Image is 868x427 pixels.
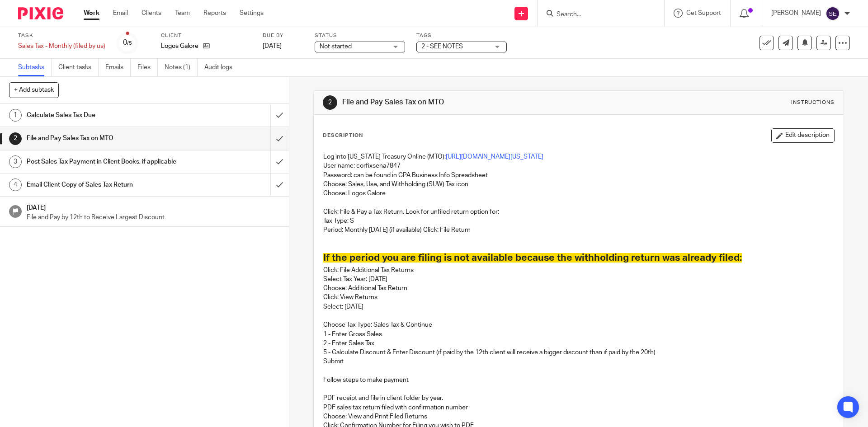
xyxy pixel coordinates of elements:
a: Team [175,9,190,18]
p: Select: [DATE] [323,302,834,311]
small: /5 [127,41,132,46]
p: Choose: View and Print Filed Returns [323,412,834,421]
div: 2 [9,132,22,145]
a: Work [84,9,99,18]
p: Choose: Sales, Use, and Withholding (SUW) Tax icon [323,180,834,189]
p: Submit [323,357,834,366]
p: Choose: Additional Tax Return [323,284,834,293]
img: Pixie [18,7,63,19]
button: Edit description [771,128,835,143]
a: Email [113,9,128,18]
a: Audit logs [204,59,239,76]
h1: Calculate Sales Tax Due [27,108,183,122]
p: Click: File & Pay a Tax Return. Look for unfiled return option for: [323,207,834,216]
p: Choose Tax Type: Sales Tax & Continue [323,320,834,329]
p: Follow steps to make payment [323,375,834,385]
div: Sales Tax - Monthly (filed by us) [18,42,105,51]
p: Click: File Additional Tax Returns [323,266,834,275]
a: Clients [142,9,161,18]
label: Client [161,32,251,39]
a: Settings [240,9,264,18]
p: Logos Galore [161,42,198,51]
div: 0 [123,38,132,48]
a: Notes (1) [165,59,198,76]
a: Reports [203,9,226,18]
h1: Post Sales Tax Payment in Client Books, if applicable [27,155,183,169]
div: Instructions [791,99,835,106]
label: Tags [416,32,507,39]
p: Tax Type: S [323,216,834,225]
h1: [DATE] [27,201,280,212]
p: Period: Monthly [DATE] (if available) Click: File Return [323,225,834,235]
a: Subtasks [18,59,52,76]
span: 2 - SEE NOTES [421,43,463,50]
img: svg%3E [826,6,840,21]
p: [PERSON_NAME] [771,9,821,18]
div: 3 [9,155,22,168]
a: [URL][DOMAIN_NAME][US_STATE] [446,154,543,160]
p: 5 - Calculate Discount & Enter Discount (if paid by the 12th client will receive a bigger discoun... [323,348,834,357]
a: Client tasks [58,59,99,76]
span: [DATE] [263,43,282,49]
h1: File and Pay Sales Tax on MTO [342,98,598,107]
h1: Email Client Copy of Sales Tax Return [27,178,183,192]
span: Get Support [686,10,721,16]
p: Description [323,132,363,139]
div: 1 [9,109,22,122]
a: Files [137,59,158,76]
p: Click: View Returns [323,293,834,302]
p: Select Tax Year: [DATE] [323,275,834,284]
input: Search [556,11,637,19]
div: 4 [9,178,22,191]
p: File and Pay by 12th to Receive Largest Discount [27,213,280,222]
label: Status [315,32,405,39]
label: Due by [263,32,303,39]
label: Task [18,32,105,39]
button: + Add subtask [9,82,59,98]
span: If the period you are filing is not available because the withholding return was already filed: [323,253,742,263]
p: 2 - Enter Sales Tax [323,339,834,348]
h1: File and Pay Sales Tax on MTO [27,131,183,145]
p: Password: can be found in CPA Business Info Spreadsheet [323,171,834,180]
p: PDF receipt and file in client folder by year. [323,394,834,403]
p: PDF sales tax return filed with confirmation number [323,403,834,412]
p: Choose: Logos Galore [323,189,834,198]
p: Log into [US_STATE] Treasury Online (MTO): [323,152,834,161]
p: User name: corfixsena7847 [323,161,834,170]
a: Emails [105,59,131,76]
p: 1 - Enter Gross Sales [323,330,834,339]
div: 2 [323,95,337,110]
span: Not started [320,43,352,50]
